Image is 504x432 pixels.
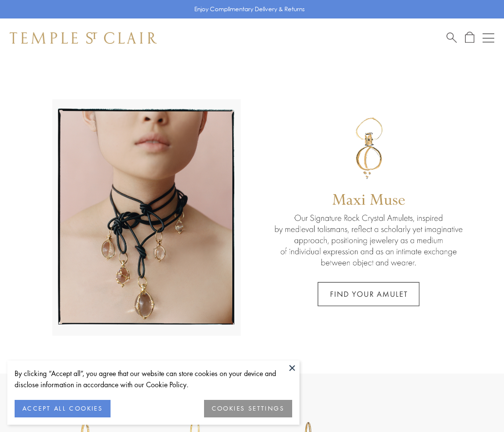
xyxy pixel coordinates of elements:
a: Search [447,32,457,44]
button: COOKIES SETTINGS [204,400,292,417]
p: Enjoy Complimentary Delivery & Returns [194,4,305,14]
a: Open Shopping Bag [465,32,474,44]
div: By clicking “Accept all”, you agree that our website can store cookies on your device and disclos... [15,368,292,390]
button: Open navigation [483,32,494,44]
button: ACCEPT ALL COOKIES [15,400,111,417]
img: Temple St. Clair [10,32,157,44]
